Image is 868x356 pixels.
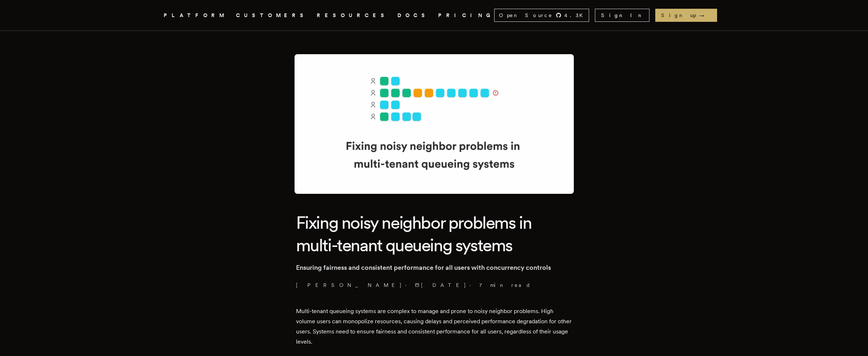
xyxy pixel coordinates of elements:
[655,9,717,22] a: Sign up
[317,11,389,20] button: RESOURCES
[564,12,587,19] span: 4.3 K
[479,281,531,289] span: 7 min read
[595,9,649,22] a: Sign In
[415,281,467,289] span: [DATE]
[499,12,553,19] span: Open Source
[296,306,572,347] p: Multi-tenant queueing systems are complex to manage and prone to noisy neighbor problems. High vo...
[296,211,572,257] h1: Fixing noisy neighbor problems in multi-tenant queueing systems
[295,54,574,194] img: Featured image for Fixing noisy neighbor problems in multi-tenant queueing systems blog post
[236,11,308,20] a: CUSTOMERS
[164,11,227,20] button: PLATFORM
[438,11,494,20] a: PRICING
[296,281,572,289] p: · ·
[296,263,572,273] p: Ensuring fairness and consistent performance for all users with concurrency controls
[296,281,402,289] a: [PERSON_NAME]
[699,12,711,19] span: →
[397,11,429,20] a: DOCS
